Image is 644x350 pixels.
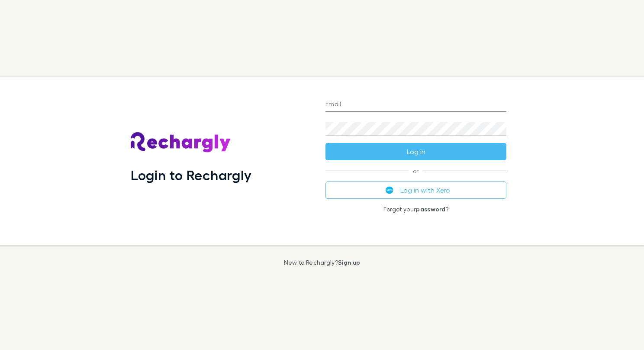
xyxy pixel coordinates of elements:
button: Log in [325,143,506,160]
p: Forgot your ? [325,206,506,213]
img: Xero's logo [386,186,393,194]
h1: Login to Rechargly [131,167,251,183]
img: Rechargly's Logo [131,132,231,153]
a: password [416,205,445,213]
a: Sign up [338,259,360,266]
span: or [325,171,506,171]
button: Log in with Xero [325,181,506,199]
p: New to Rechargly? [284,259,361,266]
